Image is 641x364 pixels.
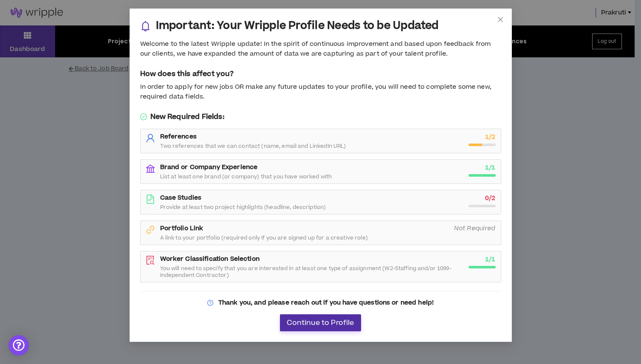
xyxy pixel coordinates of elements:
[160,265,463,279] span: You will need to specify that you are interested in at least one type of assignment (W2-Staffing ...
[485,133,495,141] strong: 1 / 2
[485,163,495,172] strong: 1 / 1
[160,132,197,141] strong: References
[280,314,361,331] button: Continue to Profile
[160,224,203,233] strong: Portfolio Link
[156,19,439,33] h3: Important: Your Wripple Profile Needs to be Updated
[160,163,258,172] strong: Brand or Company Experience
[160,193,202,202] strong: Case Studies
[146,225,155,234] span: link
[489,8,512,31] button: Close
[160,204,326,211] span: Provide at least two project highlights (headline, description)
[146,195,155,204] span: file-text
[160,254,260,263] strong: Worker Classification Selection
[140,112,501,122] h5: New Required Fields:
[146,256,155,265] span: file-search
[218,298,434,307] strong: Thank you, and please reach out if you have questions or need help!
[160,173,332,180] span: List at least one brand (or company) that you have worked with
[454,224,496,233] i: Not Required
[287,319,354,327] span: Continue to Profile
[497,16,504,23] span: close
[8,335,29,356] div: Open Intercom Messenger
[485,255,495,264] strong: 1 / 1
[146,133,155,143] span: user
[140,82,501,102] div: In order to apply for new jobs OR make any future updates to your profile, you will need to compl...
[485,194,495,203] strong: 0 / 2
[160,234,368,241] span: A link to your portfolio (required only If you are signed up for a creative role)
[146,164,155,173] span: bank
[140,113,147,120] span: check-circle
[207,300,213,306] span: question-circle
[160,143,346,150] span: Two references that we can contact (name, email and LinkedIn URL)
[140,40,501,59] div: Welcome to the latest Wripple update! In the spirit of continuous improvement and based upon feed...
[140,21,151,31] span: bell
[140,69,501,79] h5: How does this affect you?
